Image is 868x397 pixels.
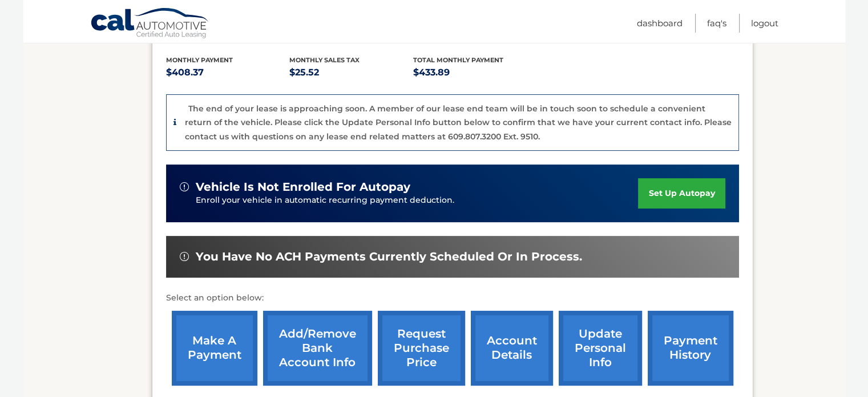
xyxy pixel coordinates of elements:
a: FAQ's [707,14,726,33]
a: payment history [648,311,733,386]
span: Monthly sales Tax [289,56,360,64]
p: $25.52 [289,65,413,81]
img: alert-white.svg [180,182,189,191]
p: Select an option below: [166,291,739,305]
a: Logout [751,14,778,33]
a: Cal Automotive [90,7,210,41]
p: $433.89 [413,65,537,81]
span: vehicle is not enrolled for autopay [196,180,410,194]
p: $408.37 [166,65,290,81]
span: Monthly Payment [166,56,233,64]
p: Enroll your vehicle in automatic recurring payment deduction. [196,194,639,207]
a: make a payment [172,311,257,386]
a: update personal info [559,311,642,386]
a: Add/Remove bank account info [263,311,372,386]
p: The end of your lease is approaching soon. A member of our lease end team will be in touch soon t... [185,103,732,142]
a: account details [471,311,553,386]
img: alert-white.svg [180,252,189,261]
a: Dashboard [637,14,683,33]
span: Total Monthly Payment [413,56,503,64]
a: set up autopay [638,178,725,208]
span: You have no ACH payments currently scheduled or in process. [196,250,582,264]
a: request purchase price [378,311,465,386]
